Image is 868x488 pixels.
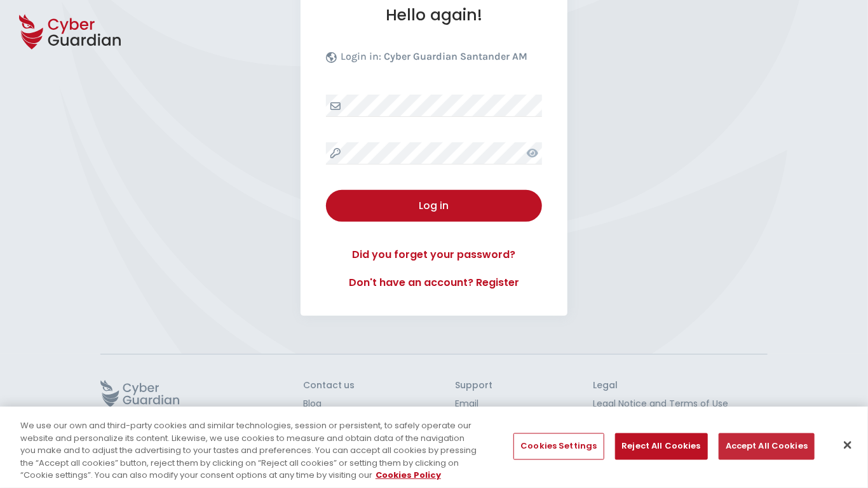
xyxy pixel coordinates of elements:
[834,431,862,459] button: Close
[303,380,355,391] h3: Contact us
[336,198,532,213] div: Log in
[326,275,542,290] a: Don't have an account? Register
[20,419,477,482] div: We use our own and third-party cookies and similar technologies, session or persistent, to safely...
[326,247,542,262] a: Did you forget your password?
[593,380,768,391] h3: Legal
[455,380,492,391] h3: Support
[513,433,604,460] button: Cookies Settings, Opens the preference center dialog
[376,469,441,481] a: More information about your privacy, opens in a new tab
[303,397,355,410] a: Blog
[326,190,542,222] button: Log in
[719,433,815,460] button: Accept All Cookies
[615,433,708,460] button: Reject All Cookies
[593,397,768,410] a: Legal Notice and Terms of Use
[455,397,492,410] a: Email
